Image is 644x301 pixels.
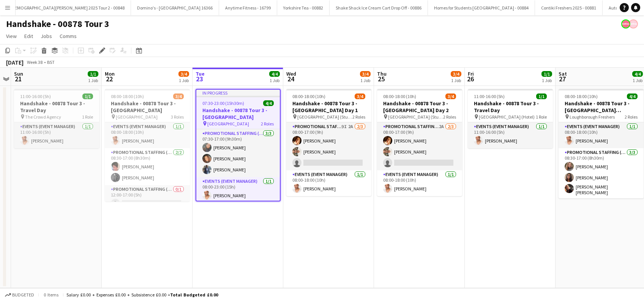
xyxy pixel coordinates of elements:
div: 1 Job [542,78,552,83]
span: Jobs [41,33,52,40]
h3: Handshake - 00878 Tour 3 - [GEOGRAPHIC_DATA] [105,100,190,114]
app-card-role: Promotional Staffing (Brand Ambassadors)0/112:00-17:00 (5h) [105,185,190,211]
button: Shake Shack Ice Cream Cart Drop Off - 00886 [330,0,428,15]
a: Comms [57,31,80,41]
a: Jobs [38,31,55,41]
app-card-role: Events (Event Manager)1/111:00-16:00 (5h)[PERSON_NAME] [14,122,99,148]
span: Budgeted [12,292,34,298]
span: 1 Role [82,114,93,120]
app-user-avatar: native Staffing [621,19,630,29]
button: Budgeted [4,291,35,299]
a: View [3,31,20,41]
span: Edit [24,33,33,40]
span: The Crowd Agency [25,114,61,120]
span: Loughborough Freshers [570,114,615,120]
span: [GEOGRAPHIC_DATA] (Hotel) [479,114,535,120]
h3: Handshake - 00878 Tour 3 - [GEOGRAPHIC_DATA] Freshers Day 1 [559,100,644,114]
button: [DEMOGRAPHIC_DATA][PERSON_NAME] 2025 Tour 2 - 00848 [4,0,131,15]
span: 4/4 [269,71,280,77]
app-card-role: Events (Event Manager)1/108:00-18:00 (10h)[PERSON_NAME] [559,122,644,148]
button: Contiki Freshers 2025 - 00881 [535,0,603,15]
app-card-role: Promotional Staffing (Brand Ambassadors)9I2A2/308:00-17:00 (9h)[PERSON_NAME][PERSON_NAME] [286,122,371,170]
div: 11:00-16:00 (5h)1/1Handshake - 00878 Tour 3 - Travel Day The Crowd Agency1 RoleEvents (Event Mana... [14,89,99,148]
span: View [6,33,17,40]
span: 0 items [42,292,60,298]
span: 3/4 [178,71,189,77]
span: 26 [467,74,474,83]
app-card-role: Promotional Staffing (Brand Ambassadors)3/308:30-17:00 (8h30m)[PERSON_NAME][PERSON_NAME][PERSON_N... [559,148,644,198]
app-job-card: 08:00-18:00 (10h)3/4Handshake - 00878 Tour 3 - [GEOGRAPHIC_DATA] Day 1 [GEOGRAPHIC_DATA] (Student... [286,89,371,196]
span: 11:00-16:00 (5h) [474,93,505,99]
span: 2 Roles [625,114,638,120]
span: Fri [468,70,474,77]
span: Comms [60,33,77,40]
div: 1 Job [270,78,279,83]
span: 08:00-18:00 (10h) [292,93,325,99]
div: 08:00-18:00 (10h)3/4Handshake - 00878 Tour 3 - [GEOGRAPHIC_DATA] [GEOGRAPHIC_DATA]3 RolesEvents (... [105,89,190,201]
span: Sat [559,70,567,77]
div: In progress [196,90,280,96]
span: 08:00-18:00 (10h) [565,93,598,99]
app-card-role: Events (Event Manager)1/111:00-16:00 (5h)[PERSON_NAME] [468,122,553,148]
app-card-role: Events (Event Manager)1/108:00-23:00 (15h)[PERSON_NAME] [196,177,280,203]
div: 1 Job [633,78,642,83]
div: 1 Job [360,78,370,83]
h3: Handshake - 00878 Tour 3 - Travel Day [468,100,553,114]
app-card-role: Events (Event Manager)1/108:00-18:00 (10h)[PERSON_NAME] [377,170,462,196]
span: 21 [13,74,23,83]
span: Mon [105,70,115,77]
div: Salary £0.00 + Expenses £0.00 + Subsistence £0.00 = [66,292,218,298]
span: 1/1 [82,93,93,99]
span: Tue [196,70,205,77]
app-job-card: 08:00-18:00 (10h)3/4Handshake - 00878 Tour 3 - [GEOGRAPHIC_DATA] Day 2 [GEOGRAPHIC_DATA] (Student... [377,89,462,196]
app-card-role: Events (Event Manager)1/108:00-18:00 (10h)[PERSON_NAME] [105,122,190,148]
span: 22 [104,74,115,83]
span: Week 38 [25,59,44,65]
h3: Handshake - 00878 Tour 3 - [GEOGRAPHIC_DATA] Day 2 [377,100,462,114]
span: 1/1 [88,71,98,77]
span: Wed [286,70,296,77]
span: 08:00-18:00 (10h) [383,93,416,99]
app-card-role: Promotional Staffing (Brand Ambassadors)2A2/308:00-17:00 (9h)[PERSON_NAME][PERSON_NAME] [377,122,462,170]
button: Domino's - [GEOGRAPHIC_DATA] 16366 [131,0,219,15]
span: 2 Roles [443,114,456,120]
span: 24 [285,74,296,83]
span: 1/1 [536,93,547,99]
span: 1 Role [536,114,547,120]
div: 1 Job [179,78,189,83]
app-card-role: Promotional Staffing (Brand Ambassadors)2/208:30-17:00 (8h30m)[PERSON_NAME][PERSON_NAME] [105,148,190,185]
app-user-avatar: native Staffing [629,19,638,29]
span: 25 [376,74,387,83]
a: Edit [21,31,36,41]
span: Sun [14,70,23,77]
span: 3/4 [173,93,184,99]
h3: Handshake - 00878 Tour 3 - Travel Day [14,100,99,114]
span: 23 [194,74,205,83]
div: [DATE] [6,59,24,66]
span: Total Budgeted £0.00 [170,292,218,298]
div: BST [47,59,55,65]
app-job-card: 08:00-18:00 (10h)4/4Handshake - 00878 Tour 3 - [GEOGRAPHIC_DATA] Freshers Day 1 Loughborough Fres... [559,89,644,198]
span: 08:00-18:00 (10h) [111,93,144,99]
h3: Handshake - 00878 Tour 3 - [GEOGRAPHIC_DATA] Day 1 [286,100,371,114]
span: [GEOGRAPHIC_DATA] [207,121,249,127]
span: [GEOGRAPHIC_DATA] [116,114,158,120]
app-job-card: In progress07:30-23:00 (15h30m)4/4Handshake - 00878 Tour 3 - [GEOGRAPHIC_DATA] [GEOGRAPHIC_DATA]2... [196,89,281,201]
span: 1/1 [541,71,552,77]
span: 4/4 [627,93,638,99]
span: 11:00-16:00 (5h) [20,93,51,99]
span: 07:30-23:00 (15h30m) [202,100,244,106]
span: 2 Roles [261,121,274,127]
button: Homes for Students [GEOGRAPHIC_DATA] - 00884 [428,0,535,15]
span: 3 Roles [171,114,184,120]
span: Thu [377,70,387,77]
div: 1 Job [451,78,461,83]
span: 3/4 [445,93,456,99]
div: 1 Job [88,78,98,83]
span: [GEOGRAPHIC_DATA] (Students Union) [297,114,352,120]
app-job-card: 11:00-16:00 (5h)1/1Handshake - 00878 Tour 3 - Travel Day [GEOGRAPHIC_DATA] (Hotel)1 RoleEvents (E... [468,89,553,148]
